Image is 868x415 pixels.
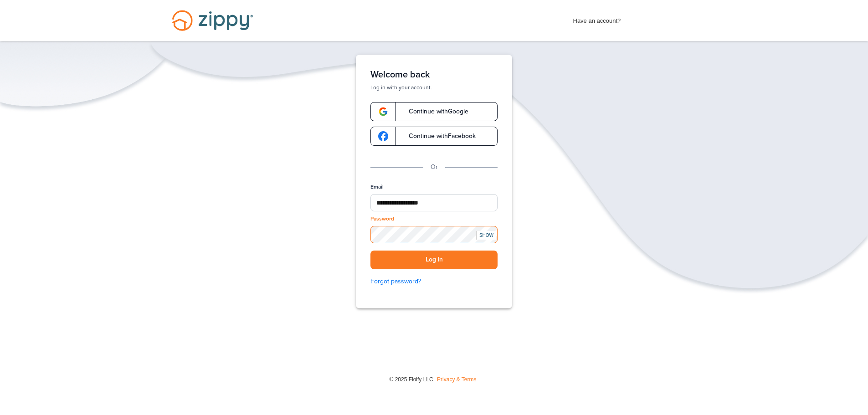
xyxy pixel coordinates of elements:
span: Continue with Facebook [400,133,476,139]
img: google-logo [378,131,388,141]
a: google-logoContinue withGoogle [370,102,498,121]
input: Password [370,226,498,243]
label: Password [370,215,394,223]
h1: Welcome back [370,69,498,80]
img: google-logo [378,107,388,117]
a: Forgot password? [370,277,498,287]
p: Log in with your account. [370,84,498,91]
label: Email [370,183,384,191]
a: Privacy & Terms [437,376,476,383]
div: SHOW [476,231,496,240]
span: © 2025 Floify LLC [389,376,433,383]
button: Log in [370,251,498,269]
span: Continue with Google [400,108,468,115]
span: Have an account? [573,11,621,26]
a: google-logoContinue withFacebook [370,127,498,146]
p: Or [431,162,438,172]
input: Email [370,194,498,211]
